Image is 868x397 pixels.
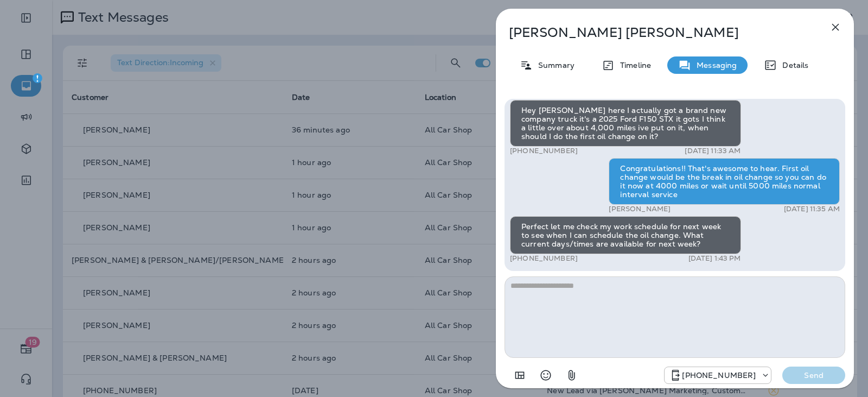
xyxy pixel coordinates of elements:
p: [PHONE_NUMBER] [682,371,756,380]
p: Timeline [615,61,651,70]
p: Summary [533,61,575,70]
p: [DATE] 11:35 AM [784,205,840,213]
p: Details [777,61,808,70]
p: Messaging [691,61,737,70]
p: [PHONE_NUMBER] [510,147,578,155]
div: Perfect let me check my work schedule for next week to see when I can schedule the oil change. Wh... [510,216,741,254]
div: Hey [PERSON_NAME] here I actually got a brand new company truck it's a 2025 Ford F150 STX it gots... [510,100,741,147]
button: Add in a premade template [509,364,531,386]
p: [PERSON_NAME] [609,205,671,213]
p: [DATE] 1:43 PM [688,254,741,263]
button: Select an emoji [535,364,557,386]
div: Congratulations!! That's awesome to hear. First oil change would be the break in oil change so yo... [609,158,840,205]
p: [DATE] 11:33 AM [685,147,741,155]
p: [PERSON_NAME] [PERSON_NAME] [509,25,805,40]
div: +1 (689) 265-4479 [665,369,771,382]
p: [PHONE_NUMBER] [510,254,578,263]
